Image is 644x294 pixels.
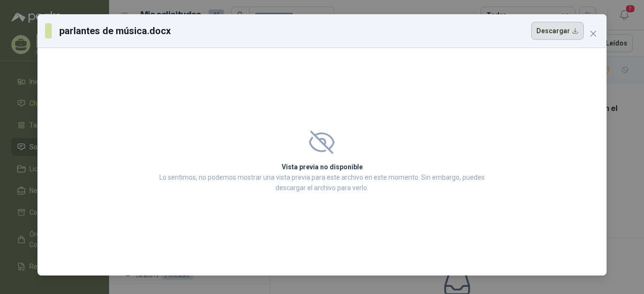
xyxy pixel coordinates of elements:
button: Descargar [531,22,584,40]
span: close [589,30,597,37]
h2: Vista previa no disponible [156,162,488,172]
h3: parlantes de música.docx [59,24,172,38]
p: Lo sentimos, no podemos mostrar una vista previa para este archivo en este momento. Sin embargo, ... [156,172,488,193]
button: Close [586,26,601,41]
